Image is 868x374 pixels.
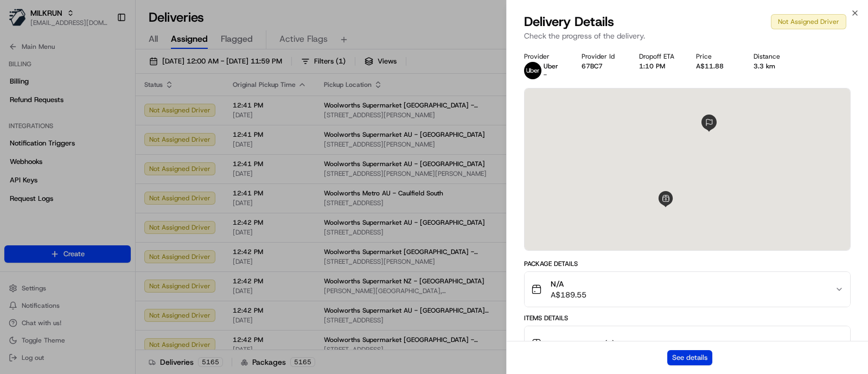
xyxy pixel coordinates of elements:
div: Provider [524,52,564,61]
span: Package Items ( 1 ) [551,338,615,349]
div: 1:10 PM [639,62,679,71]
div: Provider Id [582,52,622,61]
div: Package Details [524,259,851,268]
button: N/AA$189.55 [525,272,850,307]
div: Items Details [524,314,851,322]
div: 3.3 km [754,62,794,71]
p: Check the progress of the delivery. [524,30,851,41]
div: A$11.88 [696,62,736,71]
button: 67BC7 [582,62,603,71]
span: Uber [544,62,558,71]
span: - [544,71,547,79]
span: N/A [551,278,586,289]
div: Price [696,52,736,61]
button: See details [667,350,712,365]
img: uber-new-logo.jpeg [524,62,541,79]
div: Distance [754,52,794,61]
span: Delivery Details [524,13,614,30]
button: Package Items (1) [525,326,850,361]
div: Dropoff ETA [639,52,679,61]
span: A$189.55 [551,289,586,300]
